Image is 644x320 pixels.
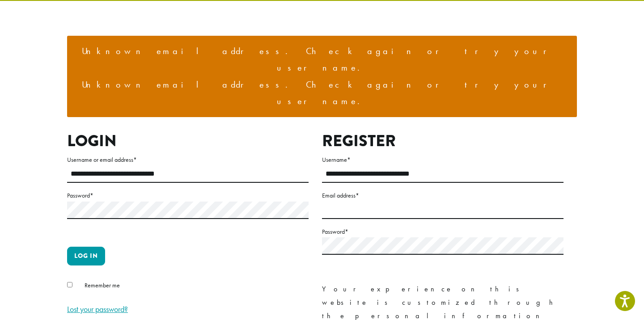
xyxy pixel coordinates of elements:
[85,281,120,289] span: Remember me
[322,190,563,201] label: Email address
[74,76,570,110] li: Unknown email address. Check again or try your username.
[67,304,128,314] a: Lost your password?
[322,154,563,165] label: Username
[74,43,570,76] li: Unknown email address. Check again or try your username.
[67,247,105,265] button: Log in
[67,190,309,201] label: Password
[322,131,563,151] h2: Register
[322,226,563,237] label: Password
[67,131,309,151] h2: Login
[67,154,309,165] label: Username or email address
